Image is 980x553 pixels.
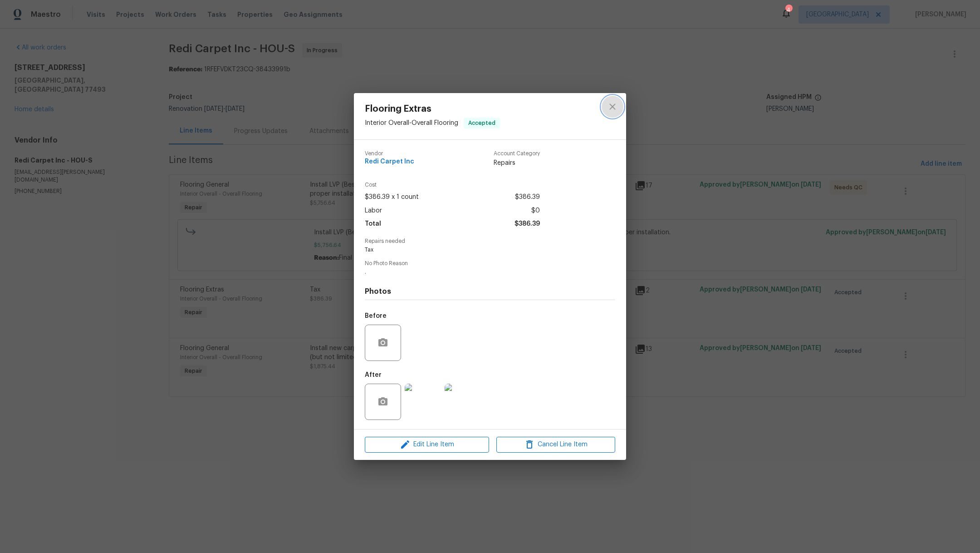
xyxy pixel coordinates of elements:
[465,118,499,128] span: Accepted
[365,238,615,244] span: Repairs needed
[785,5,792,15] div: 4
[365,261,615,267] span: No Photo Reason
[494,158,540,168] span: Repairs
[365,287,615,296] h4: Photos
[367,439,486,450] span: Edit Line Item
[602,96,623,118] button: close
[365,182,540,188] span: Cost
[365,372,382,378] h5: After
[365,158,414,165] span: Redi Carpet Inc
[496,437,615,453] button: Cancel Line Item
[494,151,540,157] span: Account Category
[365,104,500,114] span: Flooring Extras
[365,268,590,276] span: .
[365,217,381,231] span: Total
[365,246,590,254] span: Tax
[531,204,540,217] span: $0
[365,437,489,453] button: Edit Line Item
[365,204,382,217] span: Labor
[365,151,414,157] span: Vendor
[515,191,540,204] span: $386.39
[365,313,387,319] h5: Before
[514,217,540,231] span: $386.39
[365,191,419,204] span: $386.39 x 1 count
[499,439,612,450] span: Cancel Line Item
[365,120,458,126] span: Interior Overall - Overall Flooring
